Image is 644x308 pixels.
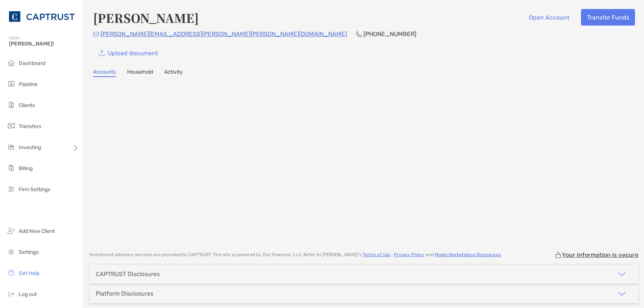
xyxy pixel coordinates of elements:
img: get-help icon [7,268,16,277]
span: Dashboard [19,60,45,66]
img: investing icon [7,142,16,151]
span: Get Help [19,270,39,276]
a: Model Marketplace Disclosures [435,252,501,257]
a: Accounts [93,69,116,77]
img: Phone Icon [356,31,362,37]
img: icon arrow [617,270,626,279]
a: Privacy Policy [394,252,425,257]
span: Log out [19,291,37,297]
span: Billing [19,165,33,172]
img: settings icon [7,247,16,256]
img: button icon [99,50,105,56]
img: transfers icon [7,121,16,130]
span: Firm Settings [19,186,50,193]
img: icon arrow [617,289,626,298]
a: Household [127,69,153,77]
button: Open Account [523,9,575,26]
span: Settings [19,249,39,255]
img: logout icon [7,289,16,298]
div: CAPTRUST Disclosures [96,270,160,278]
img: clients icon [7,100,16,109]
span: Add New Client [19,228,55,234]
p: Investment advisory services are provided by CAPTRUST . This site is powered by Zoe Financial, LL... [90,252,502,258]
span: Investing [19,144,41,151]
img: billing icon [7,163,16,172]
h4: [PERSON_NAME] [93,9,199,26]
p: Your information is secure [562,251,638,258]
a: Upload document [93,45,164,61]
img: firm-settings icon [7,184,16,193]
img: pipeline icon [7,79,16,88]
span: Pipeline [19,81,38,88]
img: dashboard icon [7,58,16,67]
img: Email Icon [93,32,99,36]
span: Clients [19,102,35,109]
div: Platform Disclosures [96,290,153,297]
img: add_new_client icon [7,226,16,235]
p: [PHONE_NUMBER] [363,29,416,39]
a: Activity [164,69,183,77]
span: Transfers [19,123,41,130]
span: [PERSON_NAME]! [9,41,79,47]
p: [PERSON_NAME][EMAIL_ADDRESS][PERSON_NAME][PERSON_NAME][DOMAIN_NAME] [101,29,347,39]
button: Transfer Funds [581,9,635,26]
img: CAPTRUST Logo [9,3,75,30]
a: Terms of Use [363,252,390,257]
